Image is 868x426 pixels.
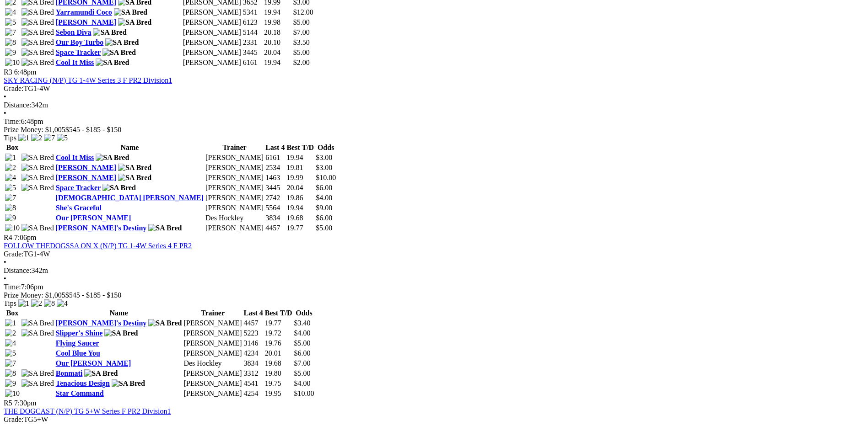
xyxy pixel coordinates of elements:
img: SA Bred [22,224,54,232]
span: $3.00 [316,154,332,161]
img: 4 [5,339,16,347]
td: [PERSON_NAME] [183,8,242,17]
a: Our [PERSON_NAME] [56,359,131,367]
td: 19.72 [264,329,293,338]
a: Slipper's Shine [56,329,103,337]
td: [PERSON_NAME] [205,193,264,202]
img: SA Bred [22,164,54,172]
td: [PERSON_NAME] [183,379,242,388]
td: [PERSON_NAME] [183,18,242,27]
td: [PERSON_NAME] [205,203,264,213]
span: Grade: [4,250,24,258]
div: Prize Money: $1,005 [4,126,864,134]
td: 19.81 [286,163,314,172]
span: R3 [4,68,12,76]
span: $545 - $185 - $150 [65,126,122,133]
a: [PERSON_NAME] [56,164,116,171]
td: [PERSON_NAME] [183,28,242,37]
td: 19.98 [264,18,292,27]
img: SA Bred [22,319,54,327]
th: Best T/D [286,143,314,152]
th: Name [55,143,204,152]
td: Des Hockley [183,359,242,368]
a: Our [PERSON_NAME] [56,214,131,222]
th: Odds [315,143,336,152]
td: 19.99 [286,173,314,182]
td: [PERSON_NAME] [183,329,242,338]
td: 19.94 [286,203,314,213]
span: $6.00 [294,349,310,357]
td: 3834 [265,213,285,223]
img: 2 [31,299,42,308]
td: [PERSON_NAME] [183,58,242,67]
a: She's Graceful [56,204,102,212]
img: SA Bred [118,164,151,172]
img: 10 [5,224,20,232]
td: 6161 [243,58,263,67]
a: Our Boy Turbo [56,38,104,46]
td: 19.77 [264,319,293,328]
span: Box [6,144,19,151]
img: SA Bred [112,379,145,388]
td: 5564 [265,203,285,213]
img: SA Bred [118,174,151,182]
span: Box [6,309,19,317]
span: $5.00 [294,339,310,347]
td: 19.68 [286,213,314,223]
span: $4.00 [316,194,332,202]
th: Trainer [205,143,264,152]
img: 1 [18,299,29,308]
img: 9 [5,214,16,222]
td: 19.68 [264,359,293,368]
td: 20.10 [264,38,292,47]
td: 19.77 [286,224,314,233]
a: FOLLOW THEDOGSSA ON X (N/P) TG 1-4W Series 4 F PR2 [4,242,192,250]
td: 19.94 [264,8,292,17]
span: • [4,275,6,282]
img: 2 [5,329,16,337]
td: [PERSON_NAME] [205,224,264,233]
td: [PERSON_NAME] [183,48,242,57]
span: R4 [4,234,12,241]
img: SA Bred [22,18,54,27]
td: 2331 [243,38,263,47]
td: 19.76 [264,339,293,348]
td: 19.86 [286,193,314,202]
td: 5223 [243,329,264,338]
a: Flying Saucer [56,339,99,347]
td: Des Hockley [205,213,264,223]
th: Last 4 [265,143,285,152]
img: SA Bred [104,329,138,337]
span: $5.00 [294,369,310,377]
th: Odds [293,309,314,318]
span: • [4,258,6,266]
td: 19.95 [264,389,293,398]
div: TG5+W [4,415,864,424]
a: Cool Blue You [56,349,100,357]
td: 19.94 [286,153,314,162]
td: [PERSON_NAME] [183,389,242,398]
div: 7:06pm [4,283,864,291]
td: 2742 [265,193,285,202]
span: $3.00 [316,164,332,171]
img: 10 [5,59,20,67]
img: SA Bred [148,319,182,327]
a: Cool It Miss [56,59,94,66]
td: 20.01 [264,349,293,358]
th: Trainer [183,309,242,318]
span: $545 - $185 - $150 [65,291,122,299]
span: 6:48pm [14,68,37,76]
td: 3146 [243,339,264,348]
a: Bonmati [56,369,83,377]
td: 19.80 [264,369,293,378]
div: 342m [4,101,864,109]
th: Last 4 [243,309,264,318]
span: $4.00 [294,379,310,387]
td: 20.04 [286,183,314,192]
td: 3445 [265,183,285,192]
img: SA Bred [102,48,136,57]
img: SA Bred [22,184,54,192]
img: SA Bred [22,48,54,57]
img: SA Bred [96,154,129,162]
td: 3312 [243,369,264,378]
